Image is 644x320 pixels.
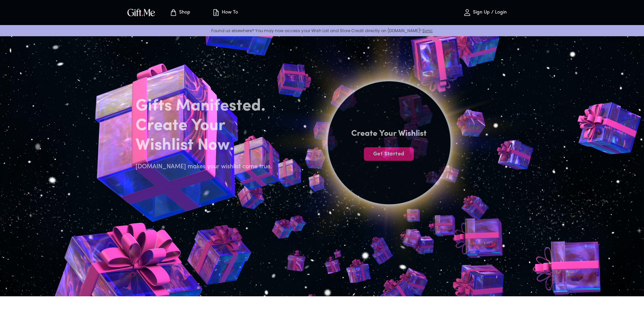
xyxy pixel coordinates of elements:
[161,2,198,23] button: Store page
[364,150,414,158] span: Get Started
[136,162,276,172] h6: [DOMAIN_NAME] makes your wishlist come true.
[212,8,220,17] img: how-to.svg
[136,136,276,155] h2: Wishlist Now.
[351,128,427,139] h4: Create Your Wishlist
[451,2,519,23] button: Sign Up / Login
[364,147,414,161] button: Get Started
[125,8,157,17] button: GiftMe Logo
[237,6,541,295] img: hero_sun.png
[5,28,639,34] p: Found us elsewhere? You may now access your Wish List and Store Credit directly on [DOMAIN_NAME]!
[126,7,157,17] img: GiftMe Logo
[220,10,238,16] p: How To
[422,28,433,34] a: Sync
[136,116,276,136] h2: Create Your
[136,97,276,116] h2: Gifts Manifested.
[471,10,507,16] p: Sign Up / Login
[207,2,244,23] button: How To
[177,10,190,16] p: Shop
